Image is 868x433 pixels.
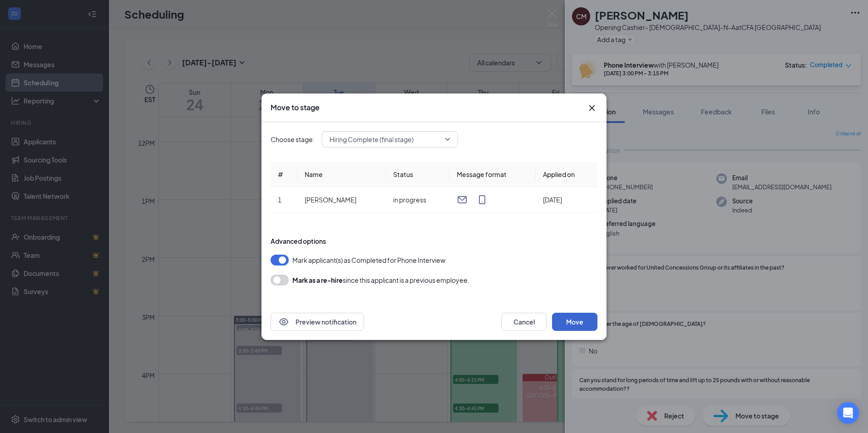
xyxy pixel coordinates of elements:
[386,187,449,213] td: in progress
[449,162,536,187] th: Message format
[271,236,597,246] div: Advanced options
[278,316,289,327] svg: Eye
[477,194,488,205] svg: MobileSms
[297,162,386,187] th: Name
[536,187,597,213] td: [DATE]
[457,194,468,205] svg: Email
[501,313,547,331] button: Cancel
[271,313,364,331] button: EyePreview notification
[536,162,597,187] th: Applied on
[330,133,414,146] span: Hiring Complete (final stage)
[386,162,449,187] th: Status
[292,275,469,285] div: since this applicant is a previous employee.
[278,196,281,204] span: 1
[271,103,320,113] h3: Move to stage
[587,103,597,113] svg: Cross
[587,103,597,113] button: Close
[271,134,315,144] span: Choose stage:
[292,276,343,284] b: Mark as a re-hire
[271,162,297,187] th: #
[292,255,445,266] span: Mark applicant(s) as Completed for Phone Interview
[297,187,386,213] td: [PERSON_NAME]
[552,313,597,331] button: Move
[837,402,859,424] div: Open Intercom Messenger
